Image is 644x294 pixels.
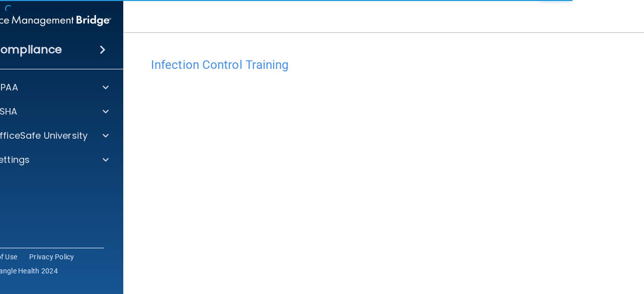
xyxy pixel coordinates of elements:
a: Privacy Policy [29,252,74,262]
